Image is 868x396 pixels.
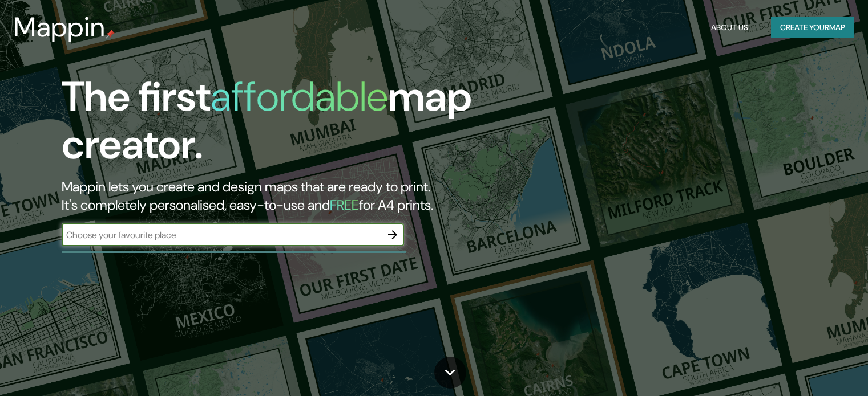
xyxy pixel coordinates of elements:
button: About Us [706,17,753,38]
h3: Mappin [14,11,106,43]
img: mappin-pin [106,30,115,39]
h5: FREE [330,196,359,214]
button: Create yourmap [771,17,854,38]
h1: The first map creator. [62,73,496,178]
h1: affordable [211,70,388,123]
input: Choose your favourite place [62,228,381,242]
h2: Mappin lets you create and design maps that are ready to print. It's completely personalised, eas... [62,178,496,214]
